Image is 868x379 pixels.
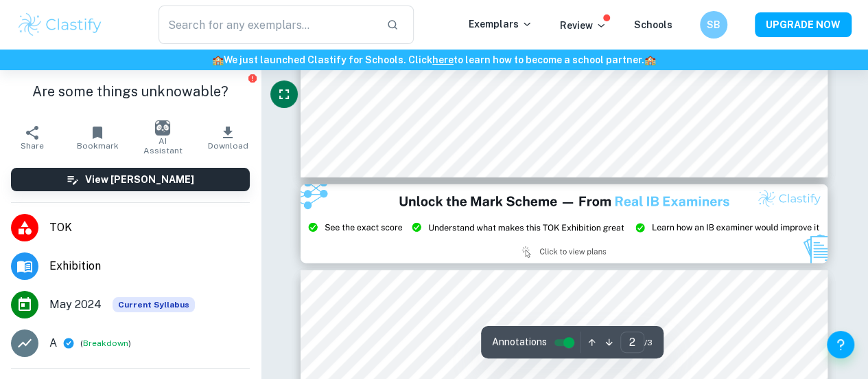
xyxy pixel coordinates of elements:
[49,258,250,274] span: Exhibition
[212,54,224,65] span: 🏫
[827,331,854,358] button: Help and Feedback
[49,296,102,313] span: May 2024
[155,120,170,136] img: AI Assistant
[130,118,196,157] button: AI Assistant
[432,54,454,65] a: here
[492,335,547,349] span: Annotations
[139,136,187,155] span: AI Assistant
[21,141,44,151] span: Share
[3,52,865,67] h6: We just launched Clastify for Schools. Click to learn how to become a school partner.
[83,337,128,349] button: Breakdown
[159,6,375,44] input: Search for any exemplars...
[469,17,532,32] p: Exemplars
[196,118,261,157] button: Download
[644,336,653,349] span: / 3
[634,19,672,30] a: Schools
[700,11,727,39] button: SB
[248,73,258,83] button: Report issue
[113,297,195,312] div: This exemplar is based on the current syllabus. Feel free to refer to it for inspiration/ideas wh...
[49,335,57,351] p: A
[301,184,828,263] img: Ad
[113,297,195,312] span: Current Syllabus
[80,337,131,350] span: ( )
[11,168,250,191] button: View [PERSON_NAME]
[706,17,722,32] h6: SB
[270,80,298,108] button: Fullscreen
[49,219,250,236] span: TOK
[16,11,104,39] img: Clastify logo
[755,12,852,37] button: UPGRADE NOW
[644,54,656,65] span: 🏫
[11,81,250,102] h1: Are some things unknowable?
[208,141,248,151] span: Download
[65,118,130,157] button: Bookmark
[77,141,119,151] span: Bookmark
[85,172,194,187] h6: View [PERSON_NAME]
[560,18,607,33] p: Review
